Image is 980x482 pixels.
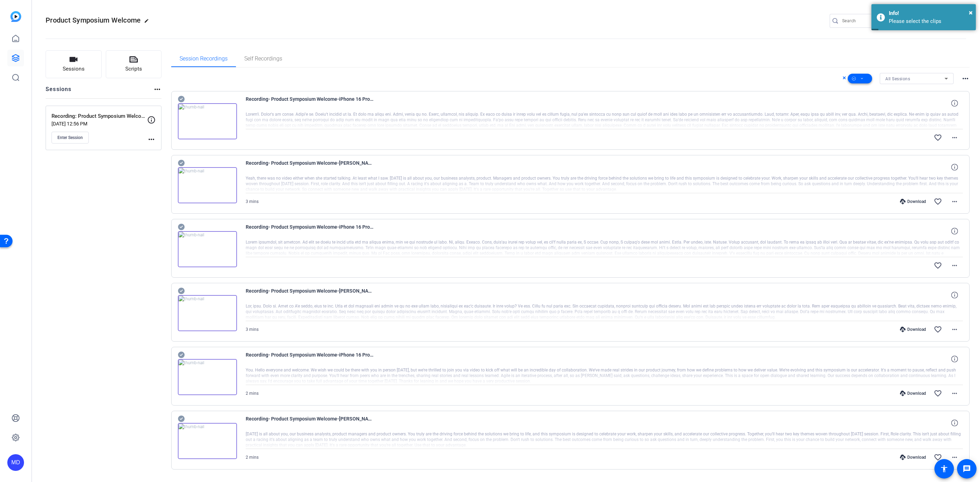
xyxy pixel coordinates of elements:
mat-icon: more_horiz [950,197,959,206]
mat-icon: favorite_border [934,453,942,461]
span: Sessions [63,65,85,73]
mat-icon: favorite_border [934,197,942,206]
span: Session Recordings [180,56,228,62]
mat-icon: more_horiz [147,135,156,144]
img: thumb-nail [178,295,237,331]
mat-icon: favorite_border [934,325,942,334]
span: Enter Session [57,135,83,140]
mat-icon: favorite_border [934,133,942,142]
div: Download [896,327,930,332]
mat-icon: more_horiz [950,453,959,461]
mat-icon: edit [144,18,152,27]
mat-icon: more_horiz [950,133,959,142]
mat-icon: more_horiz [961,74,970,83]
div: Please select the clips [889,17,971,25]
h2: Sessions [46,85,72,98]
span: Recording- Product Symposium Welcome-iPhone 16 Pro-2025-08-13-09-39-11-525-2 [246,351,374,367]
span: Scripts [125,65,142,73]
span: 2 mins [246,391,259,396]
input: Search [842,17,905,25]
span: × [969,8,973,17]
p: Recording: Product Symposium Welcome [52,112,147,120]
mat-icon: favorite_border [934,261,942,270]
span: Product Symposium Welcome [46,16,141,24]
img: thumb-nail [178,231,237,267]
button: Scripts [106,50,162,78]
div: Download [896,199,930,204]
mat-icon: favorite_border [934,389,942,398]
mat-icon: more_horiz [153,85,161,93]
span: Recording- Product Symposium Welcome-iPhone 16 Pro-2025-08-13-09-43-02-205-2 [246,223,374,239]
span: 3 mins [246,327,259,332]
p: [DATE] 12:56 PM [52,121,147,126]
span: Recording- Product Symposium Welcome-[PERSON_NAME]-2025-08-13-09-39-11-525-1 [246,415,374,431]
div: Download [896,455,930,460]
div: Download [896,391,930,396]
button: Enter Session [52,132,89,144]
span: All Sessions [885,76,910,81]
mat-icon: more_horiz [950,325,959,334]
mat-icon: message [963,465,971,473]
div: Info! [889,9,971,17]
button: Sessions [46,50,102,78]
span: Recording- Product Symposium Welcome-[PERSON_NAME]-2025-08-13-09-47-06-247-1 [246,159,374,175]
span: Recording- Product Symposium Welcome-iPhone 16 Pro-2025-08-13-09-47-06-247-2 [246,95,374,112]
mat-icon: accessibility [940,465,948,473]
mat-icon: more_horiz [950,261,959,270]
img: thumb-nail [178,423,237,459]
button: Close [969,7,973,18]
img: blue-gradient.svg [10,11,21,22]
img: thumb-nail [178,103,237,139]
img: thumb-nail [178,359,237,395]
img: thumb-nail [178,167,237,203]
span: 2 mins [246,455,259,460]
div: MD [7,454,24,471]
span: Self Recordings [244,56,282,62]
mat-icon: more_horiz [950,389,959,398]
span: Recording- Product Symposium Welcome-[PERSON_NAME]-2025-08-13-09-43-02-205-1 [246,287,374,303]
span: 3 mins [246,199,259,204]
